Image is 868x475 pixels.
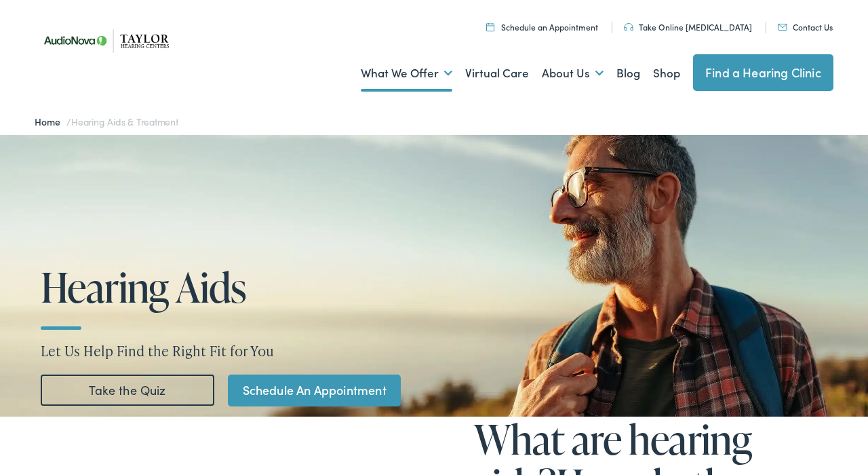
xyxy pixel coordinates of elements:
span: Hearing Aids & Treatment [71,115,178,128]
a: Take Online [MEDICAL_DATA] [624,21,752,33]
a: Shop [653,48,680,98]
a: What We Offer [361,48,452,98]
img: utility icon [486,22,494,31]
a: Virtual Care [465,48,529,98]
a: Blog [616,48,640,98]
a: Take the Quiz [41,375,214,406]
a: Schedule An Appointment [228,375,401,406]
h1: Hearing Aids [41,265,453,309]
p: Let Us Help Find the Right Fit for You [41,341,827,361]
a: Home [35,115,66,128]
span: / [35,115,178,128]
a: Schedule an Appointment [486,21,598,33]
img: utility icon [624,23,633,31]
a: Contact Us [778,21,833,33]
a: Find a Hearing Clinic [693,54,833,91]
img: utility icon [778,24,787,31]
a: About Us [542,48,604,98]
